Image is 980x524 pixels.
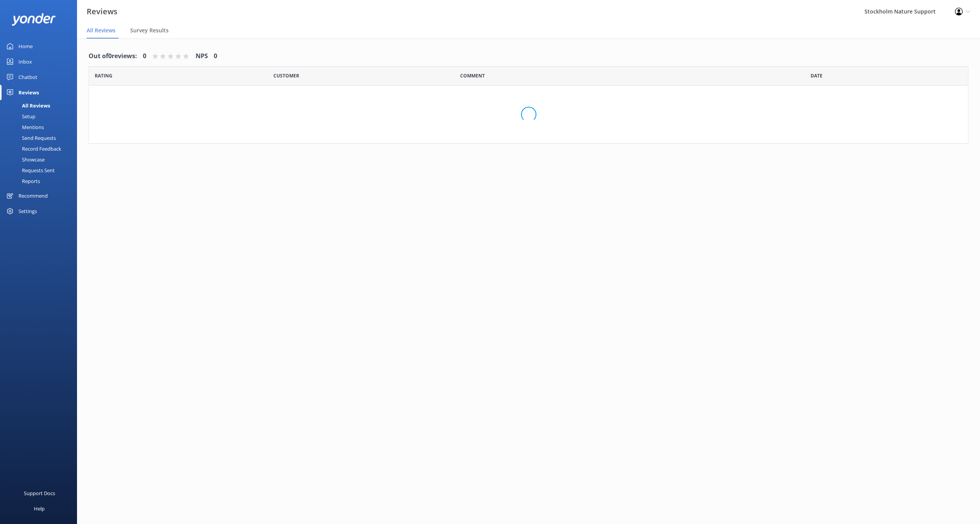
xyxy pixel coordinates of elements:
[5,176,40,186] div: Reports
[811,72,823,79] span: Date
[89,51,137,61] h4: Out of 0 reviews:
[5,154,45,165] div: Showcase
[143,51,146,61] h4: 0
[5,143,61,154] div: Record Feedback
[18,203,37,219] div: Settings
[460,72,485,79] span: Question
[5,122,77,133] a: Mentions
[5,100,77,111] a: All Reviews
[196,51,208,61] h4: NPS
[87,5,117,18] h3: Reviews
[5,176,77,186] a: Reports
[5,165,77,176] a: Requests Sent
[5,154,77,165] a: Showcase
[18,39,33,54] div: Home
[214,51,217,61] h4: 0
[5,133,77,143] a: Send Requests
[24,485,55,501] div: Support Docs
[18,54,32,69] div: Inbox
[34,501,45,516] div: Help
[5,100,50,111] div: All Reviews
[130,27,169,34] span: Survey Results
[12,13,56,26] img: yonder-white-logo.png
[18,188,48,203] div: Recommend
[18,69,37,85] div: Chatbot
[5,111,35,122] div: Setup
[273,72,299,79] span: Date
[5,143,77,154] a: Record Feedback
[18,85,39,100] div: Reviews
[87,27,116,34] span: All Reviews
[5,111,77,122] a: Setup
[95,72,112,79] span: Date
[5,122,44,133] div: Mentions
[5,165,55,176] div: Requests Sent
[5,133,56,143] div: Send Requests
